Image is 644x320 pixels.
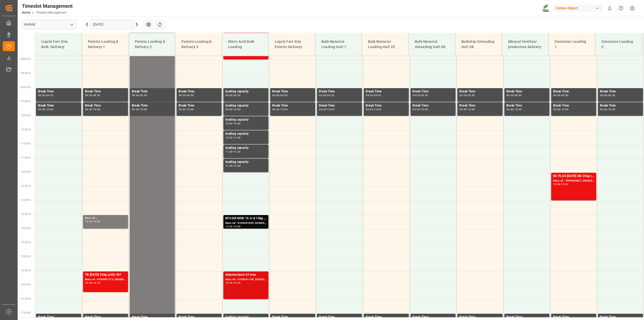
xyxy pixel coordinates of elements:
[85,94,92,96] div: 09:00
[233,282,233,284] div: -
[45,94,46,96] div: -
[179,103,220,108] div: Break Time
[85,220,92,223] div: 13:30
[233,94,241,96] div: 09:30
[21,170,31,173] span: 12:00 Hr
[413,89,454,94] div: Break Time
[600,315,641,320] div: Break Time
[225,89,266,94] div: loading capacity
[279,94,280,96] div: -
[513,94,514,96] div: -
[554,3,604,13] button: Compo Expert
[22,11,30,14] a: Home
[225,103,266,108] div: loading capacity
[506,37,545,52] div: Mineral fertilizer production delivery
[21,269,31,272] span: 15:30 Hr
[604,3,615,14] button: show 0 new notifications
[374,108,381,111] div: 10:00
[93,282,100,284] div: 16:15
[132,94,139,96] div: 09:00
[615,3,627,14] button: Help Center
[413,94,420,96] div: 09:00
[225,272,266,277] div: Salpetersäure 53 lose
[225,216,266,221] div: RFU KR NEW 15-5-8 15kg (x60) DE,ATSalpetersäure 53 lose
[186,94,187,96] div: -
[132,89,173,94] div: Break Time
[21,185,31,187] span: 12:30 Hr
[600,103,641,108] div: Break Time
[561,94,569,96] div: 09:30
[179,37,218,52] div: Paletts Loading & Delivery 3
[233,151,233,153] div: -
[233,165,233,167] div: -
[93,94,100,96] div: 09:30
[225,146,266,151] div: loading capacity
[600,89,641,94] div: Break Time
[38,108,45,111] div: 09:30
[506,103,547,108] div: Break Time
[21,297,31,300] span: 16:30 Hr
[553,103,594,108] div: Break Time
[319,37,358,52] div: Bulk Material Loading Hall 1
[93,108,100,111] div: 10:00
[560,108,561,111] div: -
[39,37,78,52] div: Liquid Fert Site Bulk Delivery
[225,33,266,38] div: Salpetersäure 53 lose
[21,100,31,103] span: 09:30 Hr
[459,89,500,94] div: Break Time
[21,241,31,244] span: 14:30 Hr
[187,94,194,96] div: 09:30
[85,315,126,320] div: Break Time
[553,183,560,185] div: 12:00
[468,108,475,111] div: 10:00
[225,221,266,225] div: Main ref : 6100001895, 2000001512
[607,94,608,96] div: -
[459,103,500,108] div: Break Time
[21,72,31,75] span: 08:30 Hr
[599,37,638,52] div: Container Loading 2
[600,108,607,111] div: 09:30
[225,131,266,136] div: loading capacity
[279,108,280,111] div: -
[186,108,187,111] div: -
[21,311,31,314] span: 17:00 Hr
[225,94,233,96] div: 09:00
[233,165,241,167] div: 12:00
[553,179,594,183] div: Main ref : 4500000837, 2000000788
[226,37,265,52] div: Nitric Acid Bulk Loading
[608,94,615,96] div: 09:30
[46,94,53,96] div: 09:30
[225,160,266,165] div: loading capacity
[553,174,594,179] div: BC PLUS [DATE] 3M 25kg (x42) WW
[38,94,45,96] div: 09:00
[225,151,233,153] div: 11:00
[366,103,407,108] div: Break Time
[374,94,381,96] div: 09:30
[179,94,186,96] div: 09:00
[608,108,615,111] div: 10:00
[225,122,233,125] div: 10:00
[179,89,220,94] div: Break Time
[319,89,360,94] div: Break Time
[467,108,467,111] div: -
[514,108,522,111] div: 10:00
[326,94,327,96] div: -
[459,108,467,111] div: 09:30
[459,315,500,320] div: Break Time
[420,108,421,111] div: -
[92,108,93,111] div: -
[92,220,93,223] div: -
[327,108,334,111] div: 10:00
[373,108,374,111] div: -
[366,89,407,94] div: Break Time
[459,94,467,96] div: 09:00
[225,225,233,228] div: 13:30
[133,37,171,52] div: Paletts Loading & Delivery 2
[273,37,311,52] div: Liquid Fert Site Paletts Delivery
[225,165,233,167] div: 11:30
[21,156,31,159] span: 11:30 Hr
[21,114,31,117] span: 10:00 Hr
[139,108,140,111] div: -
[326,108,327,111] div: -
[85,216,126,220] div: Main ref : ,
